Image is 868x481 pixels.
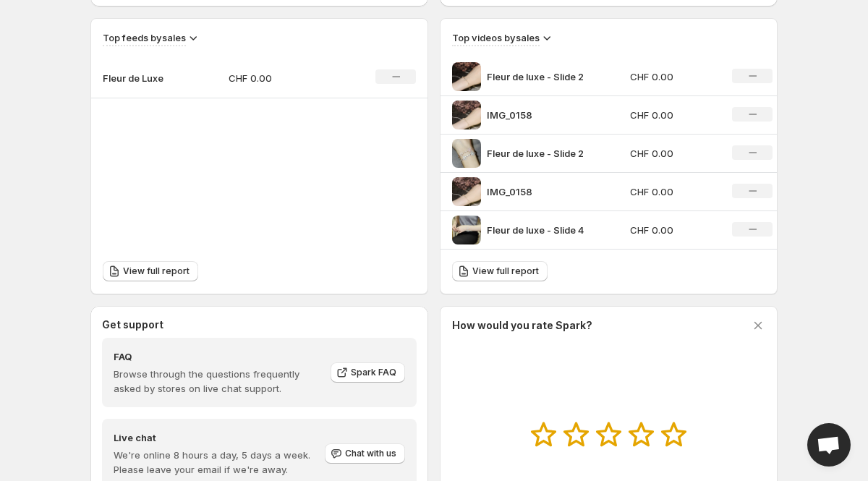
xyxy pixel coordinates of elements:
[114,367,320,396] p: Browse through the questions frequently asked by stores on live chat support.
[345,448,396,459] span: Chat with us
[452,177,481,206] img: IMG_0158
[331,362,405,383] a: Spark FAQ
[472,265,539,277] span: View full report
[325,443,405,464] button: Chat with us
[123,265,190,277] span: View full report
[487,146,595,161] p: Fleur de luxe - Slide 2
[103,71,175,85] p: Fleur de Luxe
[114,349,320,364] h4: FAQ
[452,62,481,91] img: Fleur de luxe - Slide 2
[114,430,323,445] h4: Live chat
[114,448,323,477] p: We're online 8 hours a day, 5 days a week. Please leave your email if we're away.
[103,261,198,281] a: View full report
[487,184,595,199] p: IMG_0158
[630,146,715,161] p: CHF 0.00
[487,69,595,84] p: Fleur de luxe - Slide 2
[487,108,595,122] p: IMG_0158
[452,261,548,281] a: View full report
[487,223,595,237] p: Fleur de luxe - Slide 4
[630,223,715,237] p: CHF 0.00
[351,367,396,378] span: Spark FAQ
[452,318,592,333] h3: How would you rate Spark?
[229,71,331,85] p: CHF 0.00
[452,216,481,244] img: Fleur de luxe - Slide 4
[452,30,540,45] h3: Top videos by sales
[630,69,715,84] p: CHF 0.00
[452,139,481,168] img: Fleur de luxe - Slide 2
[102,318,163,332] h3: Get support
[807,423,851,467] a: Open chat
[630,108,715,122] p: CHF 0.00
[103,30,186,45] h3: Top feeds by sales
[452,101,481,129] img: IMG_0158
[630,184,715,199] p: CHF 0.00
